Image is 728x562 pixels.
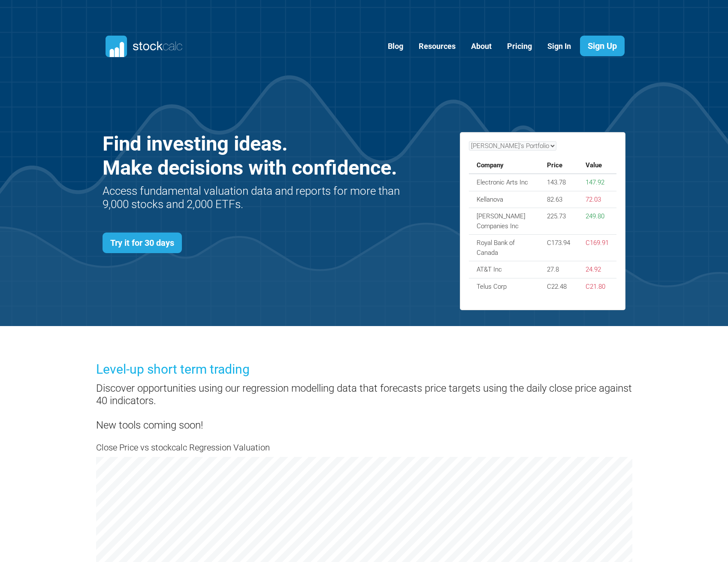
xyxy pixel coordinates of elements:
[578,157,616,174] th: Value
[469,208,540,235] td: [PERSON_NAME] Companies Inc
[539,157,578,174] th: Price
[539,278,578,295] td: C22.48
[541,36,577,57] a: Sign In
[103,184,402,211] h2: Access fundamental valuation data and reports for more than 9,000 stocks and 2,000 ETFs.
[578,235,616,261] td: C169.91
[96,441,632,453] h5: Close Price vs stockcalc Regression Valuation
[412,36,462,57] a: Resources
[465,36,498,57] a: About
[469,191,540,208] td: Kellanova
[578,174,616,191] td: 147.92
[539,261,578,278] td: 27.8
[578,191,616,208] td: 72.03
[578,261,616,278] td: 24.92
[578,278,616,295] td: C21.80
[539,191,578,208] td: 82.63
[103,132,402,180] h1: Find investing ideas. Make decisions with confidence.
[103,233,182,253] a: Try it for 30 days
[578,208,616,235] td: 249.80
[469,235,540,261] td: Royal Bank of Canada
[96,382,632,432] h4: Discover opportunities using our regression modelling data that forecasts price targets using the...
[539,208,578,235] td: 225.73
[501,36,538,57] a: Pricing
[539,174,578,191] td: 143.78
[469,157,540,174] th: Company
[469,174,540,191] td: Electronic Arts Inc
[580,36,625,56] a: Sign Up
[539,235,578,261] td: C173.94
[469,278,540,295] td: Telus Corp
[469,261,540,278] td: AT&T Inc
[381,36,410,57] a: Blog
